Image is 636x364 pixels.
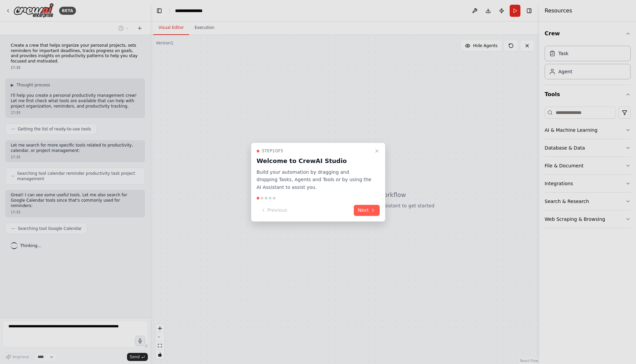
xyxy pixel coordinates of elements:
span: Step 1 of 5 [262,148,284,154]
button: Hide left sidebar [155,6,164,15]
button: Close walkthrough [373,147,381,155]
h3: Welcome to CrewAI Studio [257,156,372,166]
button: Next [354,205,380,216]
p: Build your automation by dragging and dropping Tasks, Agents and Tools or by using the AI Assista... [257,168,372,191]
button: Previous [257,205,291,216]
